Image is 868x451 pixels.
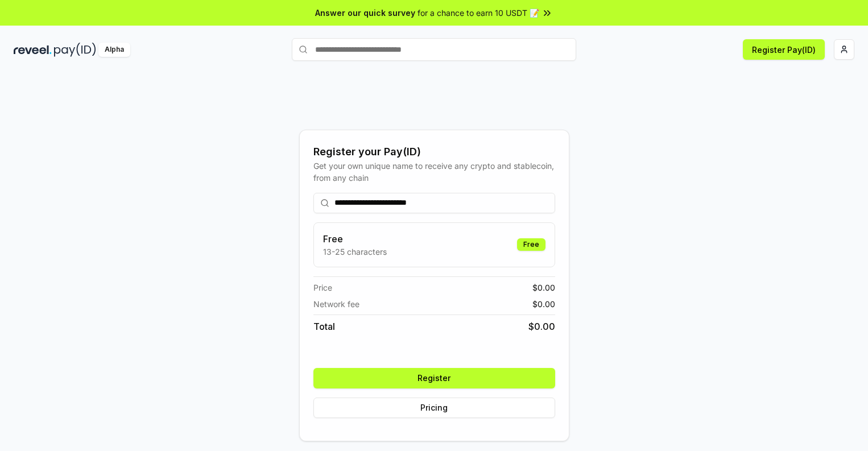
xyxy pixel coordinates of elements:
[14,43,52,57] img: reveel_dark
[323,232,387,246] h3: Free
[528,320,555,333] span: $ 0.00
[313,320,335,333] span: Total
[517,238,545,251] div: Free
[313,368,555,388] button: Register
[743,39,825,60] button: Register Pay(ID)
[532,298,555,310] span: $ 0.00
[313,144,555,160] div: Register your Pay(ID)
[313,160,555,184] div: Get your own unique name to receive any crypto and stablecoin, from any chain
[323,246,387,258] p: 13-25 characters
[313,398,555,418] button: Pricing
[98,43,130,57] div: Alpha
[313,298,359,310] span: Network fee
[532,282,555,293] span: $ 0.00
[418,7,539,19] span: for a chance to earn 10 USDT 📝
[313,282,332,293] span: Price
[315,7,415,19] span: Answer our quick survey
[54,43,96,57] img: pay_id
